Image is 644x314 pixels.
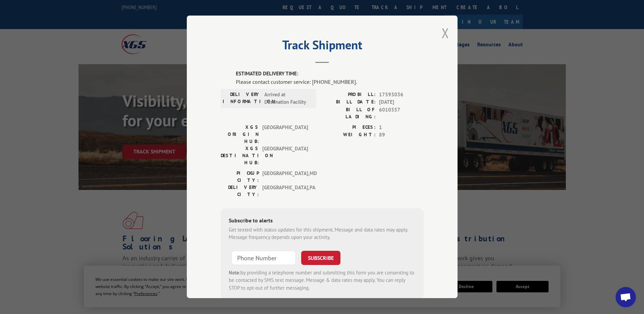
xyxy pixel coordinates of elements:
[229,269,241,276] strong: Note:
[442,24,449,42] button: Close modal
[379,131,424,139] span: 89
[223,91,261,106] label: DELIVERY INFORMATION:
[221,145,259,166] label: XGS DESTINATION HUB:
[379,124,424,131] span: 1
[231,251,296,265] input: Phone Number
[264,91,310,106] span: Arrived at Destination Facility
[221,124,259,145] label: XGS ORIGIN HUB:
[379,106,424,120] span: 6010357
[262,170,308,184] span: [GEOGRAPHIC_DATA] , MD
[221,170,259,184] label: PICKUP CITY:
[616,287,636,307] div: Open chat
[322,91,376,99] label: PROBILL:
[379,91,424,99] span: 17593036
[262,124,308,145] span: [GEOGRAPHIC_DATA]
[301,251,340,265] button: SUBSCRIBE
[221,40,424,53] h2: Track Shipment
[322,106,376,120] label: BILL OF LADING:
[229,216,416,226] div: Subscribe to alerts
[379,99,424,106] span: [DATE]
[236,70,424,78] label: ESTIMATED DELIVERY TIME:
[229,269,416,292] div: by providing a telephone number and submitting this form you are consenting to be contacted by SM...
[322,124,376,131] label: PIECES:
[262,184,308,198] span: [GEOGRAPHIC_DATA] , PA
[229,226,416,241] div: Get texted with status updates for this shipment. Message and data rates may apply. Message frequ...
[322,99,376,106] label: BILL DATE:
[221,184,259,198] label: DELIVERY CITY:
[236,78,424,86] div: Please contact customer service: [PHONE_NUMBER].
[322,131,376,139] label: WEIGHT:
[262,145,308,166] span: [GEOGRAPHIC_DATA]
